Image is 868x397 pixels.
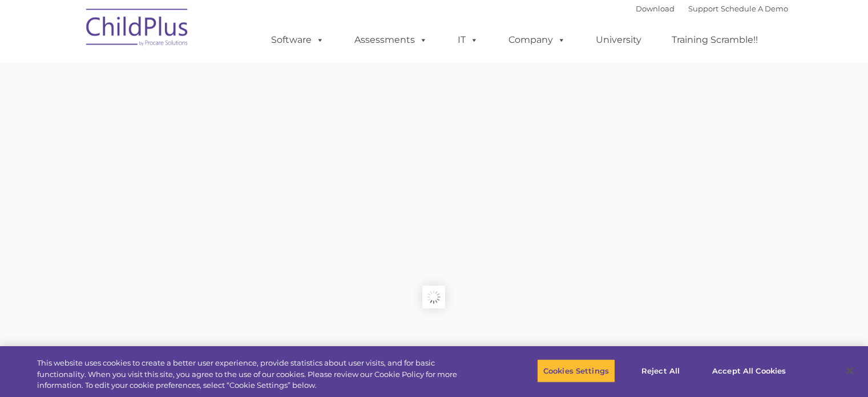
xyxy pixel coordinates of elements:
[625,359,696,383] button: Reject All
[584,29,653,51] a: University
[537,359,615,383] button: Cookies Settings
[636,4,788,13] font: |
[706,359,792,383] button: Accept All Cookies
[343,29,439,51] a: Assessments
[446,29,490,51] a: IT
[37,358,478,391] div: This website uses cookies to create a better user experience, provide statistics about user visit...
[80,1,195,58] img: ChildPlus by Procare Solutions
[497,29,577,51] a: Company
[260,29,336,51] a: Software
[837,358,862,383] button: Close
[721,4,788,13] a: Schedule A Demo
[636,4,675,13] a: Download
[660,29,769,51] a: Training Scramble!!
[688,4,718,13] a: Support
